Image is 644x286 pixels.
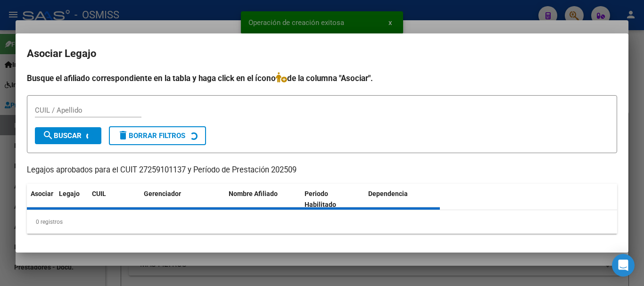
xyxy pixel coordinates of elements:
datatable-header-cell: Asociar [27,184,55,215]
datatable-header-cell: Dependencia [364,184,440,215]
h2: Asociar Legajo [27,45,617,63]
span: Nombre Afiliado [229,190,278,197]
datatable-header-cell: Periodo Habilitado [301,184,364,215]
datatable-header-cell: Gerenciador [140,184,225,215]
mat-icon: search [42,130,54,141]
button: Buscar [35,127,101,144]
span: Borrar Filtros [117,131,185,140]
div: Open Intercom Messenger [612,254,635,277]
span: Asociar [31,190,53,197]
div: 0 registros [27,210,617,234]
h4: Busque el afiliado correspondiente en la tabla y haga click en el ícono de la columna "Asociar". [27,72,617,84]
datatable-header-cell: Nombre Afiliado [225,184,301,215]
span: Legajo [59,190,80,197]
span: CUIL [92,190,106,197]
p: Legajos aprobados para el CUIT 27259101137 y Período de Prestación 202509 [27,164,617,176]
datatable-header-cell: Legajo [55,184,88,215]
button: Borrar Filtros [109,126,206,145]
span: Gerenciador [144,190,181,197]
span: Periodo Habilitado [305,190,336,208]
span: Buscar [42,131,82,140]
datatable-header-cell: CUIL [88,184,140,215]
span: Dependencia [368,190,408,197]
mat-icon: delete [117,130,129,141]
